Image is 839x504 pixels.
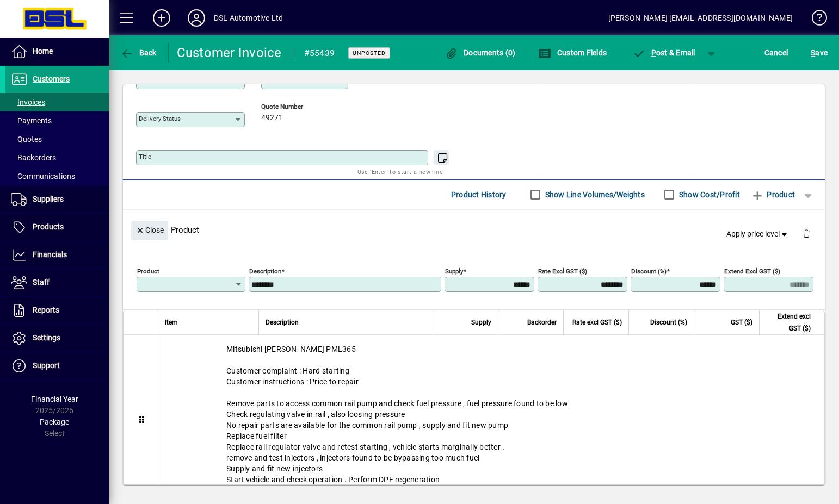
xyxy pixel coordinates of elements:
span: Reports [33,306,59,314]
span: Discount (%) [650,316,687,328]
div: DSL Automotive Ltd [214,9,283,27]
mat-label: Discount (%) [631,267,667,275]
a: Quotes [5,130,109,148]
app-page-header-button: Back [109,43,169,63]
span: Product [751,186,795,203]
a: Settings [5,325,109,352]
a: Payments [5,111,109,130]
span: Products [33,222,64,231]
a: Communications [5,167,109,185]
a: Home [5,38,109,65]
span: GST ($) [731,316,752,328]
button: Product [745,185,800,204]
span: Item [165,316,178,328]
a: Support [5,352,109,379]
span: 49271 [261,114,283,122]
span: Support [33,361,60,370]
span: Communications [11,172,75,181]
span: Extend excl GST ($) [766,310,811,334]
span: Financial Year [31,395,78,403]
span: Backorder [527,316,557,328]
span: Custom Fields [538,48,607,57]
mat-label: Product [137,267,159,275]
a: Backorders [5,148,109,167]
span: Financials [33,250,67,259]
mat-label: Title [139,153,151,160]
span: Staff [33,278,50,287]
label: Show Cost/Profit [677,189,740,200]
a: Reports [5,297,109,324]
button: Apply price level [722,224,794,244]
button: Documents (0) [442,43,519,63]
button: Product History [447,185,511,204]
span: ost & Email [632,48,695,57]
div: #55439 [304,45,335,62]
button: Delete [793,221,819,247]
span: ave [811,44,828,61]
span: Rate excl GST ($) [572,316,622,328]
label: Show Line Volumes/Weights [543,189,645,200]
app-page-header-button: Delete [793,228,819,238]
app-page-header-button: Close [128,225,171,234]
span: Backorders [11,153,56,162]
span: Apply price level [726,228,789,240]
a: Invoices [5,93,109,111]
span: Suppliers [33,195,64,203]
span: Product History [451,186,507,203]
button: Post & Email [627,43,701,63]
span: Home [33,47,53,55]
span: Supply [471,316,491,328]
span: Quote number [261,103,326,110]
span: Cancel [764,44,788,61]
span: Settings [33,333,60,342]
a: Products [5,214,109,241]
button: Profile [179,8,214,28]
span: Quotes [11,135,42,144]
button: Custom Fields [535,43,609,63]
span: Payments [11,116,52,125]
span: Unposted [353,49,386,57]
div: [PERSON_NAME] [EMAIL_ADDRESS][DOMAIN_NAME] [608,9,793,27]
button: Add [144,8,179,28]
mat-label: Extend excl GST ($) [724,267,780,275]
mat-hint: Use 'Enter' to start a new line [357,165,443,178]
span: S [811,48,815,57]
a: Suppliers [5,186,109,213]
button: Back [118,43,159,63]
button: Close [131,221,168,240]
span: Package [40,418,69,426]
a: Knowledge Base [804,2,825,38]
span: Close [135,221,164,239]
a: Financials [5,241,109,269]
span: P [651,48,656,57]
span: Documents (0) [445,48,516,57]
div: Product [123,210,825,250]
button: Cancel [762,43,791,63]
mat-label: Description [249,267,281,275]
mat-label: Rate excl GST ($) [538,267,587,275]
span: Customers [33,74,70,83]
mat-label: Delivery status [139,115,181,122]
mat-label: Supply [445,267,463,275]
span: Invoices [11,98,45,107]
div: Customer Invoice [177,44,282,61]
button: Save [808,43,830,63]
span: Back [120,48,157,57]
span: Description [266,316,299,328]
a: Staff [5,269,109,296]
